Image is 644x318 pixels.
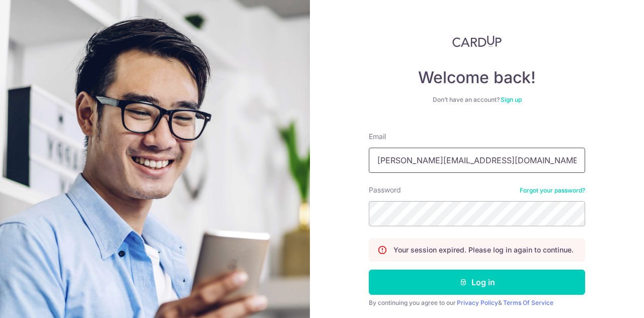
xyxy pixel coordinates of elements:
[369,185,401,195] label: Password
[369,96,585,104] div: Don’t have an account?
[501,96,522,103] a: Sign up
[369,148,585,173] input: Enter your Email
[520,186,585,195] a: Forgot your password?
[369,299,585,307] div: By continuing you agree to our &
[393,245,574,255] p: Your session expired. Please log in again to continue.
[369,132,386,142] label: Email
[503,299,553,306] a: Terms Of Service
[457,299,498,306] a: Privacy Policy
[369,68,585,88] h4: Welcome back!
[452,35,502,47] img: CardUp Logo
[369,270,585,295] button: Log in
